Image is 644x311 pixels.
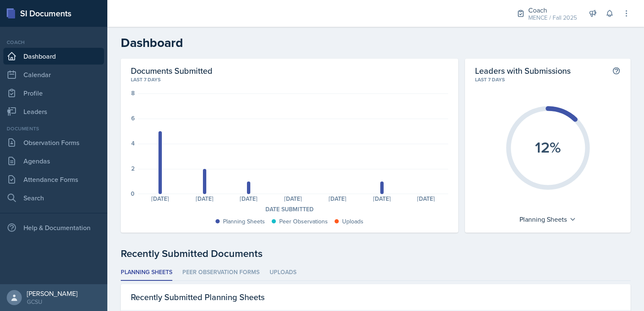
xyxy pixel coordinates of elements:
[528,5,577,15] div: Coach
[315,196,360,202] div: [DATE]
[528,13,577,22] div: MENCE / Fall 2025
[182,196,227,202] div: [DATE]
[3,134,104,151] a: Observation Forms
[131,166,135,171] div: 2
[121,246,631,261] div: Recently Submitted Documents
[475,65,571,76] h2: Leaders with Submissions
[227,196,271,202] div: [DATE]
[3,171,104,188] a: Attendance Forms
[3,219,104,236] div: Help & Documentation
[342,217,364,226] div: Uploads
[3,153,104,169] a: Agendas
[360,196,404,202] div: [DATE]
[138,196,182,202] div: [DATE]
[131,140,135,146] div: 4
[121,284,631,311] div: Recently Submitted Planning Sheets
[3,85,104,101] a: Profile
[131,191,135,197] div: 0
[270,264,296,281] li: Uploads
[3,189,104,206] a: Search
[121,35,631,50] h2: Dashboard
[271,196,315,202] div: [DATE]
[27,298,78,306] div: GCSU
[131,65,448,76] h2: Documents Submitted
[535,136,561,158] text: 12%
[3,125,104,132] div: Documents
[131,76,448,83] div: Last 7 days
[223,217,265,226] div: Planning Sheets
[131,115,135,121] div: 6
[3,39,104,46] div: Coach
[3,66,104,83] a: Calendar
[131,90,135,96] div: 8
[279,217,328,226] div: Peer Observations
[121,264,172,281] li: Planning Sheets
[3,48,104,65] a: Dashboard
[404,196,449,202] div: [DATE]
[131,205,448,214] div: Date Submitted
[182,264,260,281] li: Peer Observation Forms
[27,289,78,298] div: [PERSON_NAME]
[3,103,104,120] a: Leaders
[475,76,621,83] div: Last 7 days
[515,213,580,226] div: Planning Sheets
